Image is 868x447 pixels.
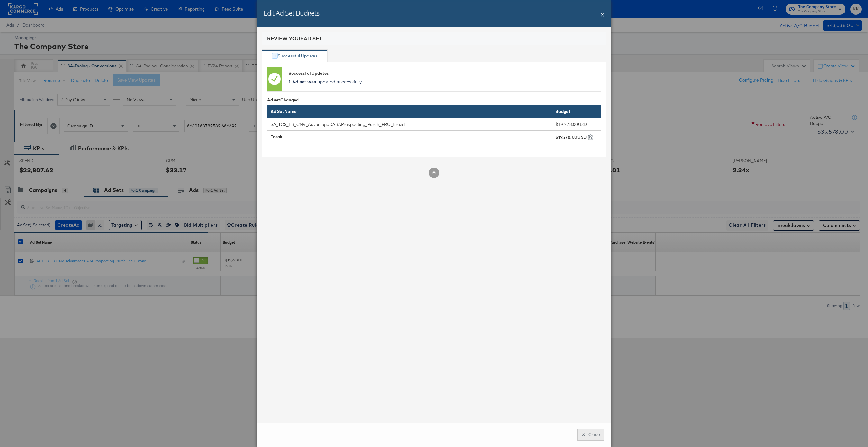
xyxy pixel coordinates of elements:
p: updated successfully. [288,78,597,85]
h2: Edit Ad Set Budgets [264,8,319,18]
td: $19,278.00USD [552,118,601,131]
div: Successful Updates [288,70,597,76]
div: Successful Updates [278,53,318,59]
div: SA_TCS_FB_CNV_AdvantageDABAProspecting_Purch_PRO_Broad [271,121,528,127]
button: Close [577,429,604,441]
div: Ad set Changed [267,97,601,103]
th: Budget [552,105,601,118]
th: Ad Set Name [267,105,552,118]
div: Review Your Ad Set [267,35,322,42]
button: X [601,8,604,21]
div: 1 [272,53,278,59]
div: Total: [271,134,549,140]
div: $19,278.00USD [556,134,587,140]
strong: 1 Ad set was [288,78,316,85]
